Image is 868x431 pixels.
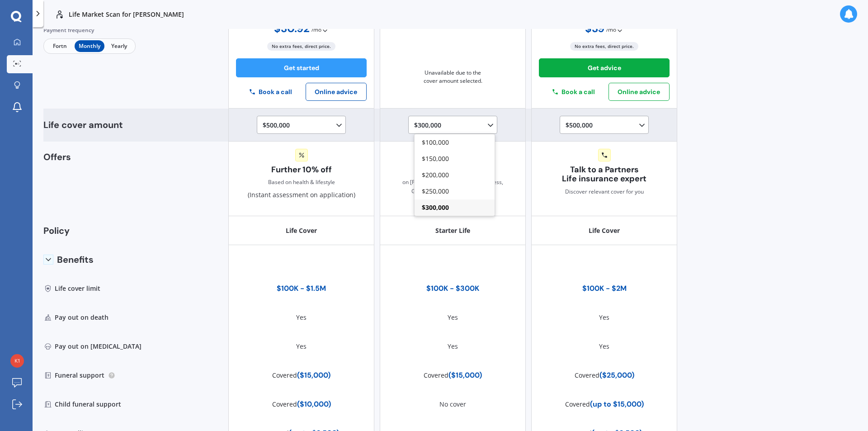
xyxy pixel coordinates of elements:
img: Pay out on death [43,313,52,322]
div: Yes [296,342,307,351]
div: Starter Life [380,216,526,245]
span: Covered [272,400,297,408]
span: No extra fees, direct price. [267,42,335,51]
div: Life Cover [531,216,677,245]
img: Child funeral support [43,400,52,409]
p: Life Market Scan for [PERSON_NAME] [69,10,184,19]
span: Discover relevant cover for you [565,187,644,196]
span: on [PERSON_NAME], Jetts, Snap, Fitness, Garmin, Samsung and more with [387,178,518,196]
div: Child funeral support [43,390,142,419]
span: $300,000 [422,203,449,212]
span: / mo [311,25,321,34]
img: Life cover limit [43,284,52,293]
div: $100K - $1.5M [277,284,326,293]
span: Covered [565,400,590,408]
span: Covered [272,371,297,379]
span: Unavailable due to the cover amount selected. [408,69,498,85]
span: Yearly [104,40,134,52]
button: Get advice [539,58,670,77]
img: life.f720d6a2d7cdcd3ad642.svg [54,9,65,20]
span: $250,000 [422,187,449,195]
div: Pay out on [MEDICAL_DATA] [43,332,142,361]
span: Further 10% off [271,165,332,175]
div: $500,000 [566,120,646,131]
div: Yes [599,313,609,322]
img: Pay out on terminal illness [43,342,52,351]
div: ($15,000) [424,371,482,380]
button: Online advice [306,83,367,101]
div: ($25,000) [575,371,634,380]
div: $500,000 [263,120,344,131]
span: Fortn [45,40,75,52]
div: ($10,000) [272,400,331,409]
div: Payment frequency [43,26,136,35]
img: Funeral support [43,371,52,380]
div: Policy [43,216,142,245]
div: Yes [448,342,458,351]
span: $ 30.92 [274,22,310,35]
span: Covered [575,371,599,379]
button: Book a call [539,85,609,99]
div: $100K - $2M [582,284,627,293]
span: / mo [606,25,616,34]
div: Yes [448,313,458,322]
img: 2b27e75b403416d922ffecb4d02789a2 [10,354,24,368]
div: Offers [43,152,142,217]
div: Life cover limit [43,274,142,303]
span: $150,000 [422,154,449,163]
div: ($15,000) [272,371,330,380]
div: Pay out on death [43,303,142,332]
div: Benefits [43,245,142,274]
div: Funeral support [43,361,142,390]
button: Online advice [609,83,670,101]
div: Based on health & lifestyle [268,178,335,187]
div: Yes [599,342,609,351]
span: No extra fees, direct price. [570,42,638,51]
span: $100,000 [422,138,449,147]
span: $ 39 [585,22,604,35]
span: Monthly [75,40,104,52]
div: $100K - $300K [426,284,479,293]
div: Life Cover [228,216,374,245]
div: (Instant assessment on application) [248,149,355,200]
div: Life cover amount [43,109,142,142]
div: (up to $15,000) [565,400,644,409]
div: No cover [439,400,466,409]
div: $300,000 [414,120,495,131]
span: $200,000 [422,171,449,179]
span: Talk to a Partners Life insurance expert [539,165,670,184]
span: Covered [424,371,448,379]
div: Yes [296,313,307,322]
button: Book a call [236,85,306,99]
button: Get started [236,58,367,77]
